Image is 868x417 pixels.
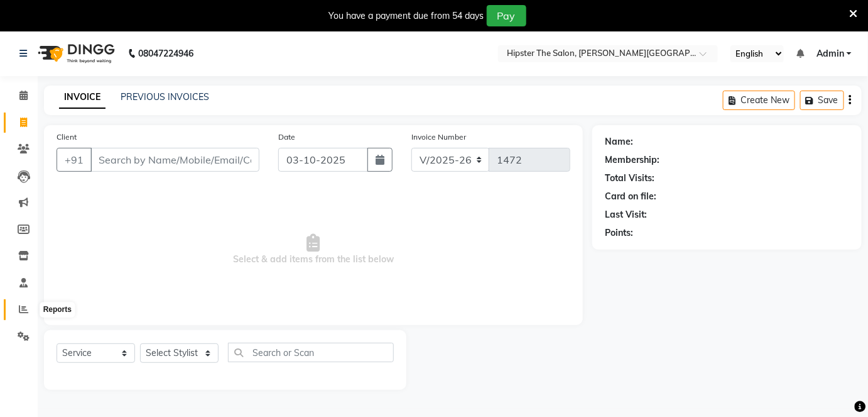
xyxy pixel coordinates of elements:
[57,187,570,313] span: Select & add items from the list below
[487,5,526,26] button: Pay
[59,86,106,109] a: INVOICE
[605,190,656,203] div: Card on file:
[57,148,92,172] button: +91
[800,91,844,110] button: Save
[57,131,77,143] label: Client
[32,36,118,71] img: logo
[40,303,75,318] div: Reports
[90,148,259,172] input: Search by Name/Mobile/Email/Code
[723,91,795,110] button: Create New
[121,91,209,103] a: PREVIOUS INVOICES
[228,343,394,362] input: Search or Scan
[329,9,484,23] div: You have a payment due from 54 days
[605,208,647,221] div: Last Visit:
[138,36,193,71] b: 08047224946
[605,226,633,240] div: Points:
[605,172,654,185] div: Total Visits:
[605,135,633,148] div: Name:
[816,47,844,60] span: Admin
[278,131,295,143] label: Date
[411,131,466,143] label: Invoice Number
[605,153,659,167] div: Membership:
